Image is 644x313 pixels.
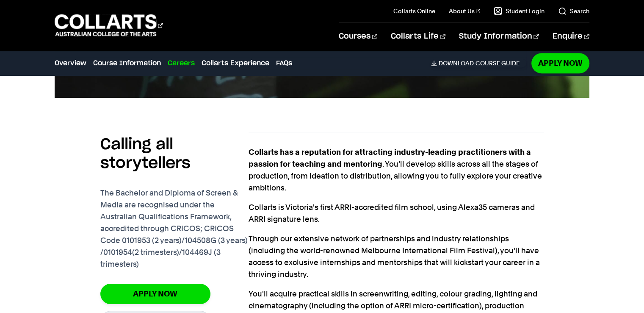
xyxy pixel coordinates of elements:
[393,7,435,15] a: Collarts Online
[459,22,539,50] a: Study Information
[249,146,544,194] p: . You’ll develop skills across all the stages of production, from ideation to distribution, allow...
[100,187,249,270] p: The Bachelor and Diploma of Screen & Media are recognised under the Australian Qualifications Fra...
[276,58,292,68] a: FAQs
[93,58,161,68] a: Course Information
[249,201,544,225] p: Collarts is Victoria's first ARRI-accredited film school, using Alexa35 cameras and ARRI signatur...
[249,148,531,168] strong: Collarts has a reputation for attracting industry-leading practitioners with a passion for teachi...
[391,22,445,50] a: Collarts Life
[249,233,544,280] p: Through our extensive network of partnerships and industry relationships (including the world-ren...
[55,58,86,68] a: Overview
[449,7,480,15] a: About Us
[558,7,589,15] a: Search
[439,59,474,67] span: Download
[100,135,249,173] h2: Calling all storytellers
[494,7,544,15] a: Student Login
[431,59,526,67] a: DownloadCourse Guide
[55,13,163,37] div: Go to homepage
[100,284,210,304] a: Apply Now
[202,58,269,68] a: Collarts Experience
[531,53,589,73] a: Apply Now
[339,22,377,50] a: Courses
[168,58,195,68] a: Careers
[553,22,589,50] a: Enquire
